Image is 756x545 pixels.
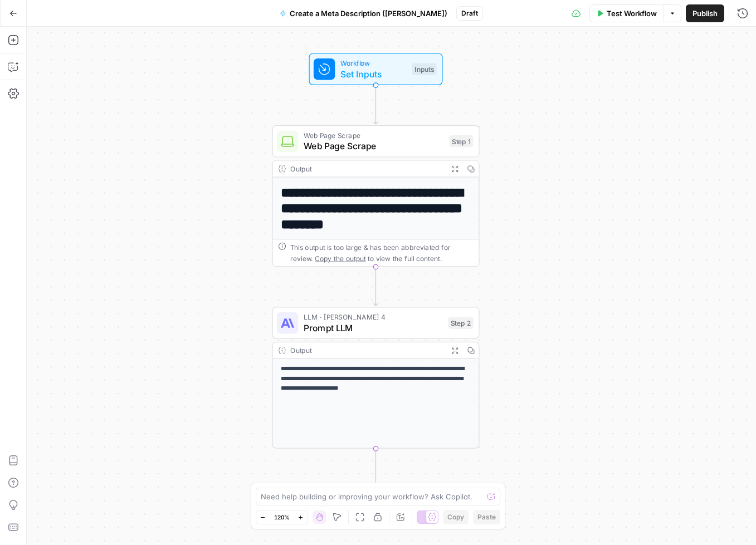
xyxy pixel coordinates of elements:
div: Step 2 [448,317,474,329]
span: Copy the output [315,254,365,262]
span: Publish [692,8,718,19]
span: Web Page Scrape [304,139,444,153]
span: 120% [274,513,290,522]
button: Copy [443,510,469,524]
button: Test Workflow [589,4,664,22]
div: Inputs [412,63,436,75]
div: WorkflowSet InputsInputs [272,53,480,85]
span: Copy [447,512,464,522]
span: Prompt LLM [304,321,443,335]
button: Paste [473,510,500,524]
span: Set Inputs [340,67,407,81]
div: Step 1 [450,135,474,148]
button: Publish [686,4,724,22]
span: Workflow [340,58,407,68]
span: Paste [477,512,496,522]
span: Web Page Scrape [304,130,444,140]
g: Edge from step_2 to end [374,449,378,488]
g: Edge from start to step_1 [374,85,378,124]
div: Output [290,345,443,356]
span: Draft [461,8,478,18]
span: LLM · [PERSON_NAME] 4 [304,312,443,322]
div: Output [290,163,443,174]
button: Create a Meta Description ([PERSON_NAME]) [273,4,454,22]
span: Create a Meta Description ([PERSON_NAME]) [290,8,447,19]
span: Test Workflow [607,8,657,19]
div: This output is too large & has been abbreviated for review. to view the full content. [290,242,474,263]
